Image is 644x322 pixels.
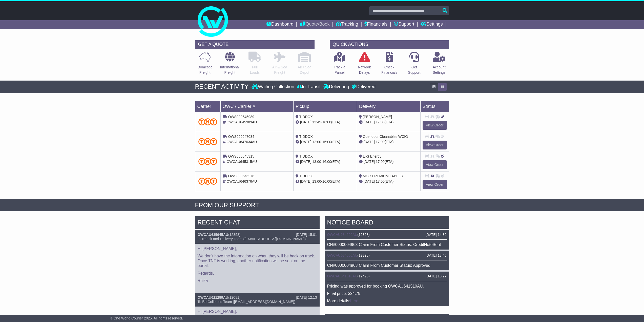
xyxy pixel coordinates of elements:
[198,254,317,268] p: We don't have the information on when they will be back on track. Once TNT is working, another no...
[110,316,183,320] span: © One World Courier 2025. All rights reserved.
[198,237,306,241] span: In Transit and Delivery Team ([EMAIL_ADDRESS][DOMAIN_NAME])
[197,51,212,78] a: DomesticFreight
[252,84,295,90] div: Waiting Collection
[230,233,239,237] span: 12353
[423,141,447,149] a: View Order
[300,20,329,29] a: Quote/Book
[334,51,346,78] a: Track aParcel
[381,51,398,78] a: CheckFinancials
[300,140,311,144] span: [DATE]
[266,20,294,29] a: Dashboard
[296,159,355,164] div: - (ETA)
[198,271,317,276] p: Regards,
[300,179,311,183] span: [DATE]
[312,160,321,164] span: 13:00
[359,159,418,164] div: (ETA)
[327,253,358,257] a: OWCAU634566AU
[423,121,447,130] a: View Order
[198,295,317,300] div: ( )
[296,84,322,90] div: In Transit
[327,263,447,268] div: CN#0000004963 Claim From Customer Status: Approved
[296,139,355,145] div: - (ETA)
[312,120,321,124] span: 13:45
[322,160,331,164] span: 16:00
[359,233,368,237] span: 12328
[327,242,447,247] div: CN#0000004963 Claim From Customer Status: CreditNoteSent
[230,295,239,299] span: 12081
[425,233,446,237] div: [DATE] 14:36
[359,139,418,145] div: (ETA)
[433,65,446,75] p: Account Settings
[363,135,408,139] span: Opendoor Cleanables WCIG
[322,179,331,183] span: 16:00
[364,20,387,29] a: Financials
[195,216,320,230] div: RECENT CHAT
[228,135,254,139] span: OWS000647034
[198,138,217,145] img: TNT_Domestic.png
[330,40,449,49] div: QUICK ACTIONS
[408,65,420,75] p: Get Support
[376,160,385,164] span: 17:00
[220,51,240,78] a: InternationalFreight
[299,174,313,178] span: TIDDOX
[198,178,217,184] img: TNT_Domestic.png
[421,20,443,29] a: Settings
[325,216,449,230] div: NOTICE BOARD
[296,179,355,184] div: - (ETA)
[363,115,392,119] span: [PERSON_NAME]
[376,179,385,183] span: 17:00
[364,120,375,124] span: [DATE]
[327,284,447,289] p: Pricing was approved for booking OWCAU641510AU.
[420,101,449,112] td: Status
[312,140,321,144] span: 12:00
[195,40,315,49] div: GET A QUOTE
[226,120,257,124] span: OWCAU645989AU
[327,274,358,278] a: OWCAU641510AU
[272,65,287,75] p: Air & Sea Freight
[381,65,397,75] p: Check Financials
[327,291,447,296] p: Final price: $24.79.
[425,253,446,258] div: [DATE] 13:46
[226,160,257,164] span: OWCAU645315AU
[322,140,331,144] span: 15:00
[350,84,376,90] div: Delivered
[226,179,257,183] span: OWCAU646376AU
[296,233,317,237] div: [DATE] 15:01
[336,20,358,29] a: Tracking
[198,233,228,237] a: OWCAU635945AU
[299,154,313,158] span: TIDDOX
[364,179,375,183] span: [DATE]
[327,274,447,278] div: ( )
[299,135,313,139] span: TIDDOX
[198,295,228,299] a: OWCAU621289AU
[425,274,446,278] div: [DATE] 10:27
[359,179,418,184] div: (ETA)
[358,65,371,75] p: Network Delays
[312,179,321,183] span: 13:00
[300,160,311,164] span: [DATE]
[198,246,317,251] p: Hi [PERSON_NAME],
[358,51,371,78] a: NetworkDelays
[198,158,217,165] img: TNT_Domestic.png
[298,65,311,75] p: Air / Sea Depot
[195,101,220,112] td: Carrier
[359,120,418,125] div: (ETA)
[296,295,317,300] div: [DATE] 12:13
[376,140,385,144] span: 17:00
[327,298,447,303] p: More details: .
[408,51,421,78] a: GetSupport
[248,65,261,75] p: Full Loads
[195,202,449,209] div: FROM OUR SUPPORT
[327,253,447,258] div: ( )
[299,115,313,119] span: TIDDOX
[228,115,254,119] span: OWS000645989
[327,233,358,237] a: OWCAU634566AU
[296,120,355,125] div: - (ETA)
[432,51,446,78] a: AccountSettings
[394,20,414,29] a: Support
[359,253,368,257] span: 12328
[198,118,217,125] img: TNT_Domestic.png
[198,300,295,304] span: To Be Collected Team ([EMAIL_ADDRESS][DOMAIN_NAME])
[359,274,368,278] span: 12425
[334,65,345,75] p: Track a Parcel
